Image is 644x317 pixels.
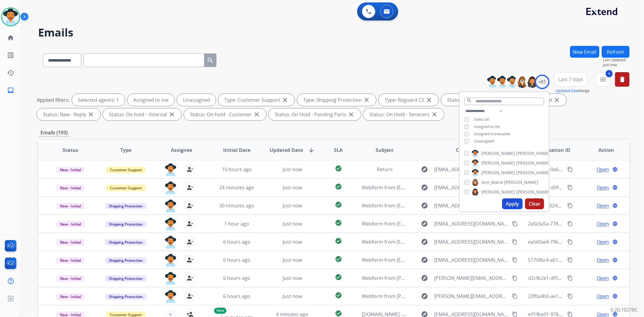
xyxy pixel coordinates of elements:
[567,312,573,317] mat-icon: content_copy
[165,181,177,194] img: agent-avatar
[283,257,302,263] span: Just now
[567,293,573,299] mat-icon: content_copy
[127,94,175,106] div: Assigned to me
[105,275,146,282] span: Shipping Protection
[62,146,78,154] span: Status
[567,275,573,281] mat-icon: content_copy
[269,108,361,120] div: Status: On Hold - Pending Parts
[283,184,302,191] span: Just now
[56,239,85,245] span: New - Initial
[362,239,499,245] span: Webform from [EMAIL_ADDRESS][DOMAIN_NAME] on [DATE]
[165,163,177,176] img: agent-avatar
[283,220,302,227] span: Just now
[308,146,315,154] mat-icon: arrow_downward
[38,27,630,39] h2: Emails
[421,220,428,227] mat-icon: explore
[165,200,177,212] img: agent-avatar
[376,146,393,154] span: Subject
[223,293,250,299] span: 6 hours ago
[362,275,536,281] span: Webform from [PERSON_NAME][EMAIL_ADDRESS][DOMAIN_NAME] on [DATE]
[56,221,85,227] span: New - Initial
[481,170,515,176] span: [PERSON_NAME]
[335,237,342,245] mat-icon: check_circle
[363,96,370,104] mat-icon: close
[56,293,85,300] span: New - Initial
[434,256,508,264] span: [EMAIL_ADDRESS][DOMAIN_NAME]
[612,239,618,245] mat-icon: language
[186,166,194,173] mat-icon: person_remove
[379,94,439,106] div: Type: Reguard CS
[481,179,503,185] span: Ann_Marie
[222,166,252,173] span: 10 hours ago
[532,146,570,154] span: Conversation ID
[56,167,85,173] span: New - Initial
[434,293,508,300] span: [PERSON_NAME][EMAIL_ADDRESS][DOMAIN_NAME]
[214,308,226,314] p: New
[56,203,85,209] span: New - Initial
[474,117,489,122] span: Select all
[165,272,177,285] img: agent-avatar
[431,111,438,118] mat-icon: close
[528,239,620,245] span: ea56fae4-7963-4e71-b1b4-9c41840c6c9a
[171,146,192,154] span: Assignee
[335,292,342,299] mat-icon: check_circle
[165,290,177,303] img: agent-avatar
[224,220,249,227] span: 1 hour ago
[597,202,609,209] span: Open
[597,220,609,227] span: Open
[38,129,70,136] p: Emails (193)
[434,238,508,245] span: [EMAIL_ADDRESS][DOMAIN_NAME]
[512,221,517,226] mat-icon: content_copy
[283,293,302,299] span: Just now
[434,166,508,173] span: [EMAIL_ADDRESS][DOMAIN_NAME]
[283,166,302,173] span: Just now
[612,221,618,226] mat-icon: language
[553,96,560,104] mat-icon: close
[186,184,194,191] mat-icon: person_remove
[283,202,302,209] span: Just now
[481,189,515,195] span: [PERSON_NAME]
[556,88,590,93] span: Range
[421,202,428,209] mat-icon: explore
[567,185,573,190] mat-icon: content_copy
[516,150,550,156] span: [PERSON_NAME]
[335,274,342,281] mat-icon: check_circle
[421,184,428,191] mat-icon: explore
[434,202,508,209] span: [EMAIL_ADDRESS][DOMAIN_NAME]
[599,76,607,83] mat-icon: menu
[105,257,146,264] span: Shipping Protection
[120,146,131,154] span: Type
[606,70,613,77] span: 4
[597,274,609,282] span: Open
[186,220,194,227] mat-icon: person_remove
[184,108,266,120] div: Status: On-hold - Customer
[612,275,618,281] mat-icon: language
[103,108,181,120] div: Status: On-hold – Internal
[525,198,544,209] button: Clear
[528,275,620,281] span: d2cfb2e1-df9a-46b5-bd15-9a321906888e
[362,257,499,263] span: Webform from [EMAIL_ADDRESS][DOMAIN_NAME] on [DATE]
[570,46,599,58] button: New Email
[421,256,428,264] mat-icon: explore
[168,111,175,118] mat-icon: close
[567,221,573,226] mat-icon: content_copy
[481,160,515,166] span: [PERSON_NAME]
[335,255,342,263] mat-icon: check_circle
[612,167,618,172] mat-icon: language
[219,184,254,191] span: 24 minutes ago
[434,220,508,227] span: [EMAIL_ADDRESS][DOMAIN_NAME]
[474,131,510,136] span: Assigned to everyone
[567,203,573,208] mat-icon: content_copy
[597,293,609,300] span: Open
[72,94,125,106] div: Selected agents: 1
[223,239,250,245] span: 6 hours ago
[105,239,146,245] span: Shipping Protection
[335,165,342,172] mat-icon: check_circle
[105,221,146,227] span: Shipping Protection
[512,257,517,263] mat-icon: content_copy
[37,96,69,104] p: Applied filters:
[377,166,392,173] span: Return
[105,293,146,300] span: Shipping Protection
[177,94,216,106] div: Unassigned
[434,274,508,282] span: [PERSON_NAME][EMAIL_ADDRESS][DOMAIN_NAME]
